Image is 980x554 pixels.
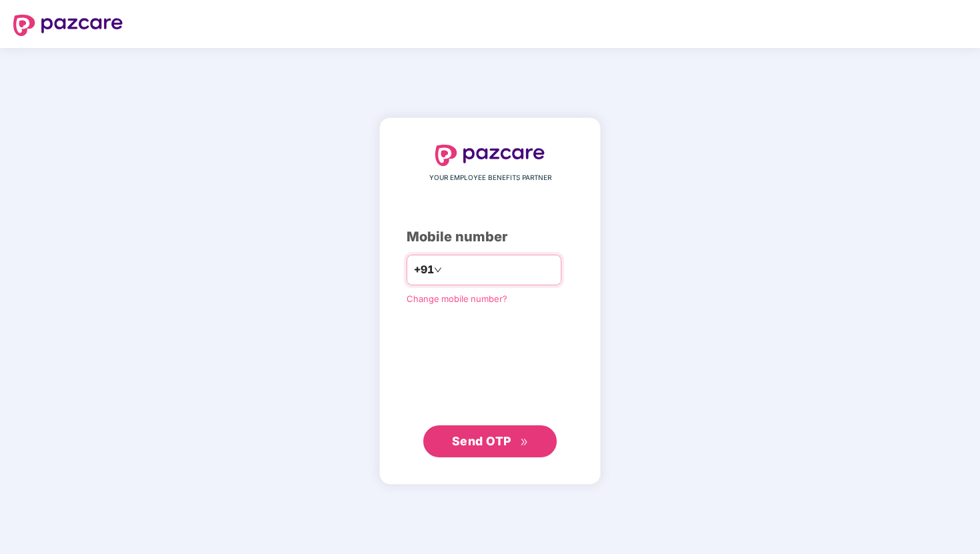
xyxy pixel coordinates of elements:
span: down [434,266,442,274]
span: YOUR EMPLOYEE BENEFITS PARTNER [429,173,551,183]
button: Send OTPdouble-right [423,425,557,457]
img: logo [435,145,545,166]
span: Send OTP [452,434,511,448]
span: double-right [520,438,529,447]
img: logo [13,15,123,36]
a: Change mobile number? [407,293,507,304]
span: +91 [414,261,434,278]
div: Mobile number [407,227,573,247]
